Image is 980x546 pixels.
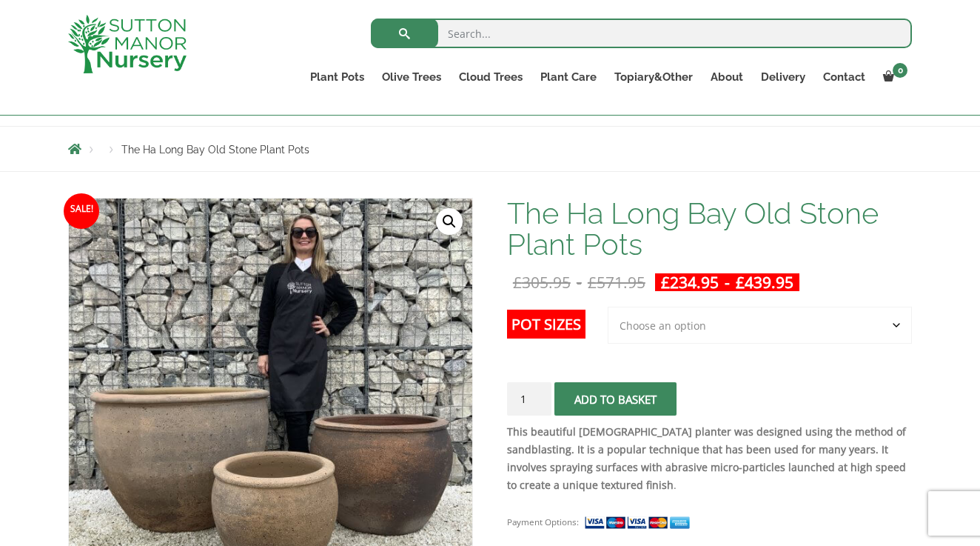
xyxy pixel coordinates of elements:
a: View full-screen image gallery [436,208,463,235]
a: Plant Pots [301,67,373,87]
img: payment supported [584,515,695,530]
img: logo [68,15,187,73]
label: Pot Sizes [507,310,585,339]
input: Product quantity [507,382,551,416]
ins: - [655,273,799,291]
strong: This beautiful [DEMOGRAPHIC_DATA] planter was designed using the method of sandblasting. It is a ... [507,425,906,492]
a: Topiary&Other [605,67,702,87]
h1: The Ha Long Bay Old Stone Plant Pots [507,198,912,260]
span: 0 [893,63,907,78]
a: Delivery [752,67,814,87]
bdi: 305.95 [513,272,571,293]
span: Sale! [64,193,99,229]
bdi: 439.95 [736,272,793,293]
span: The Ha Long Bay Old Stone Plant Pots [121,144,309,156]
span: £ [661,272,670,293]
button: Add to basket [554,382,677,416]
a: Cloud Trees [450,67,531,87]
bdi: 234.95 [661,272,719,293]
span: £ [736,272,745,293]
del: - [507,273,651,291]
nav: Breadcrumbs [68,143,912,155]
a: Olive Trees [373,67,450,87]
span: £ [588,272,597,293]
small: Payment Options: [507,516,579,527]
a: Contact [814,67,874,87]
p: . [507,423,912,494]
a: Plant Care [531,67,605,87]
input: Search... [371,19,912,48]
bdi: 571.95 [588,272,645,293]
a: 0 [874,67,912,87]
a: About [702,67,752,87]
span: £ [513,272,522,293]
